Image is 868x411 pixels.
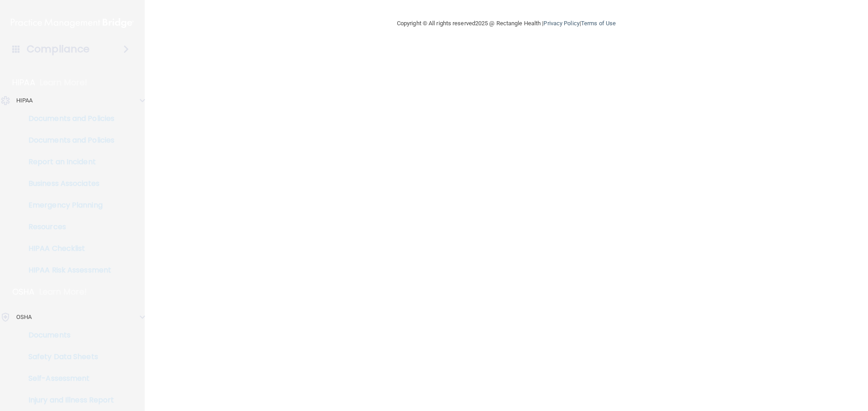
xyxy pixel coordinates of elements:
a: Privacy Policy [543,20,579,27]
p: Learn More! [40,77,88,88]
p: Emergency Planning [6,201,129,210]
p: Safety Data Sheets [6,352,129,361]
p: HIPAA [16,95,33,106]
p: Documents and Policies [6,114,129,123]
p: Injury and Illness Report [6,396,129,405]
a: Terms of Use [581,20,616,27]
h4: Compliance [27,43,90,55]
p: Documents [6,331,129,340]
p: Report an Incident [6,157,129,166]
p: HIPAA [12,77,35,88]
p: HIPAA Checklist [6,244,129,253]
p: HIPAA Risk Assessment [6,266,129,275]
p: Business Associates [6,179,129,188]
p: Resources [6,222,129,231]
p: Self-Assessment [6,374,129,383]
p: OSHA [16,312,32,323]
div: Copyright © All rights reserved 2025 @ Rectangle Health | | [341,9,671,38]
p: Learn More! [39,286,87,297]
p: OSHA [12,286,35,297]
p: Documents and Policies [6,136,129,145]
img: PMB logo [11,14,134,32]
